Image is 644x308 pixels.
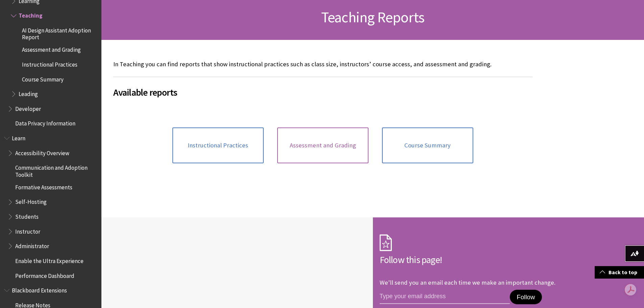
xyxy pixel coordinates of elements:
[15,162,97,178] span: Communication and Adoption Toolkit
[22,59,77,68] span: Instructional Practices
[15,147,69,157] span: Accessibility Overview
[380,279,555,286] p: We'll send you an email each time we make an important change.
[22,74,64,83] span: Course Summary
[15,182,72,191] span: Formative Assessments
[15,240,49,250] span: Administrator
[22,25,97,41] span: AI Design Assistant Adoption Report
[188,142,248,149] span: Instructional Practices
[595,266,644,279] a: Back to top
[15,270,74,279] span: Performance Dashboard
[22,44,81,53] span: Assessment and Grading
[113,60,532,69] p: In Teaching you can find reports that show instructional practices such as class size, instructor...
[277,127,368,163] a: Assessment and Grading
[113,85,532,99] span: Available reports
[290,142,356,149] span: Assessment and Grading
[15,226,40,235] span: Instructor
[172,127,264,163] a: Instructional Practices
[15,211,39,220] span: Students
[380,290,510,304] input: email address
[15,196,47,206] span: Self-Hosting
[19,88,38,97] span: Leading
[12,133,25,142] span: Learn
[510,290,542,305] button: Follow
[321,8,424,26] span: Teaching Reports
[382,127,473,163] a: Course Summary
[404,142,451,149] span: Course Summary
[380,253,582,267] h2: Follow this page!
[4,133,97,281] nav: Book outline for Blackboard Learn Help
[15,118,75,127] span: Data Privacy Information
[15,255,84,264] span: Enable the Ultra Experience
[380,234,392,251] img: Subscription Icon
[19,10,43,19] span: Teaching
[15,103,41,112] span: Developer
[12,285,67,294] span: Blackboard Extensions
